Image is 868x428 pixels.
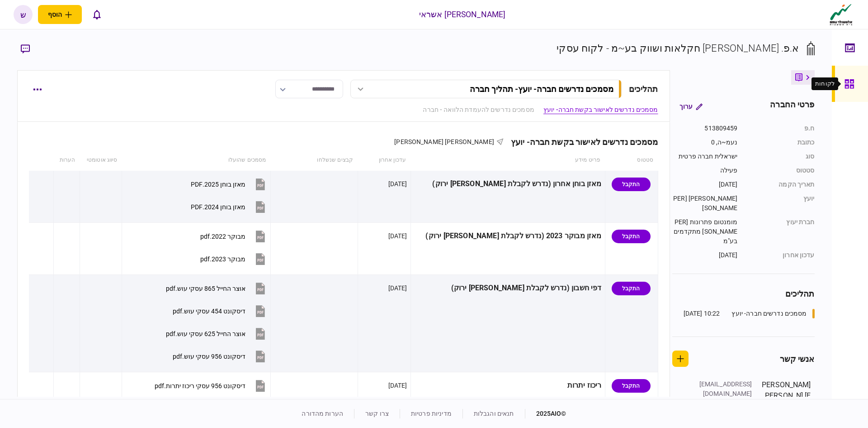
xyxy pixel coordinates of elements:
[173,308,245,315] div: דיסקונט 454 עסקי עוש.pdf
[612,379,651,393] div: התקבל
[747,124,815,133] div: ח.פ
[605,150,658,171] th: סטטוס
[80,150,122,171] th: סיווג אוטומטי
[672,138,738,147] div: נעמ~ה, 0
[411,410,452,417] a: מדיניות פרטיות
[358,150,410,171] th: עדכון אחרון
[828,3,854,26] img: client company logo
[166,330,245,337] div: אוצר החייל 625 עסקי עוש.pdf
[166,285,245,292] div: אוצר החייל 865 עסקי עוש.pdf
[672,180,738,189] div: [DATE]
[122,150,271,171] th: מסמכים שהועלו
[504,137,658,147] div: מסמכים נדרשים לאישור בקשת חברה- יועץ
[747,138,815,147] div: כתובת
[166,278,267,298] button: אוצר החייל 865 עסקי עוש.pdf
[414,174,602,194] div: מאזן בוחן אחרון (נדרש לקבלת [PERSON_NAME] ירוק)
[543,105,658,115] a: מסמכים נדרשים לאישור בקשת חברה- יועץ
[780,353,815,365] div: אנשי קשר
[388,381,407,390] div: [DATE]
[629,83,658,95] div: תהליכים
[87,5,106,24] button: פתח רשימת התראות
[747,217,815,246] div: חברת יעוץ
[414,375,602,396] div: ריכוז יתרות
[672,124,738,133] div: 513809459
[302,410,343,417] a: הערות מהדורה
[693,380,752,399] div: [EMAIL_ADDRESS][DOMAIN_NAME]
[38,5,82,24] button: פתח תפריט להוספת לקוח
[388,231,407,240] div: [DATE]
[474,410,514,417] a: תנאים והגבלות
[191,203,245,211] div: מאזן בוחן 2024.PDF
[612,230,651,243] div: התקבל
[166,323,267,344] button: אוצר החייל 625 עסקי עוש.pdf
[684,309,815,318] a: מסמכים נדרשים חברה- יועץ10:22 [DATE]
[747,166,815,175] div: סטטוס
[557,41,799,56] div: א.פ. [PERSON_NAME] חקלאות ושווק בע~מ - לקוח עסקי
[155,382,245,390] div: דיסקונט 956 עסקי ריכוז יתרות.pdf
[672,152,738,161] div: ישראלית חברה פרטית
[53,150,80,171] th: הערות
[200,255,245,263] div: מבוקר 2023.pdf
[747,180,815,189] div: תאריך הקמה
[191,174,267,194] button: מאזן בוחן 2025.PDF
[365,410,389,417] a: צרו קשר
[200,249,267,269] button: מבוקר 2023.pdf
[672,166,738,175] div: פעילה
[191,181,245,188] div: מאזן בוחן 2025.PDF
[410,150,605,171] th: פריט מידע
[419,9,506,20] div: [PERSON_NAME] אשראי
[414,278,602,298] div: דפי חשבון (נדרש לקבלת [PERSON_NAME] ירוק)
[815,79,835,88] div: לקוחות
[270,150,358,171] th: קבצים שנשלחו
[672,217,738,246] div: מומנטום פתרונות [PERSON_NAME] מתקדמים בע"מ
[423,105,534,115] a: מסמכים נדרשים להעמדת הלוואה - חברה
[200,226,267,246] button: מבוקר 2022.pdf
[731,309,807,318] div: מסמכים נדרשים חברה- יועץ
[770,98,814,115] div: פרטי החברה
[155,375,267,396] button: דיסקונט 956 עסקי ריכוז יתרות.pdf
[173,353,245,360] div: דיסקונט 956 עסקי עוש.pdf
[350,80,622,98] button: מסמכים נדרשים חברה- יועץ- תהליך חברה
[173,346,267,366] button: דיסקונט 956 עסקי עוש.pdf
[684,309,720,318] div: 10:22 [DATE]
[612,178,651,191] div: התקבל
[747,152,815,161] div: סוג
[672,98,710,115] button: ערוך
[191,197,267,217] button: מאזן בוחן 2024.PDF
[394,138,494,145] span: [PERSON_NAME] [PERSON_NAME]
[470,84,613,94] div: מסמכים נדרשים חברה- יועץ - תהליך חברה
[200,233,245,240] div: מבוקר 2022.pdf
[672,288,815,300] div: תהליכים
[14,5,33,24] button: ש
[612,282,651,295] div: התקבל
[414,226,602,246] div: מאזן מבוקר 2023 (נדרש לקבלת [PERSON_NAME] ירוק)
[388,284,407,293] div: [DATE]
[173,301,267,321] button: דיסקונט 454 עסקי עוש.pdf
[747,194,815,213] div: יועץ
[388,179,407,188] div: [DATE]
[672,250,738,260] div: [DATE]
[747,250,815,260] div: עדכון אחרון
[672,194,738,213] div: [PERSON_NAME] [PERSON_NAME]
[525,409,566,418] div: © 2025 AIO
